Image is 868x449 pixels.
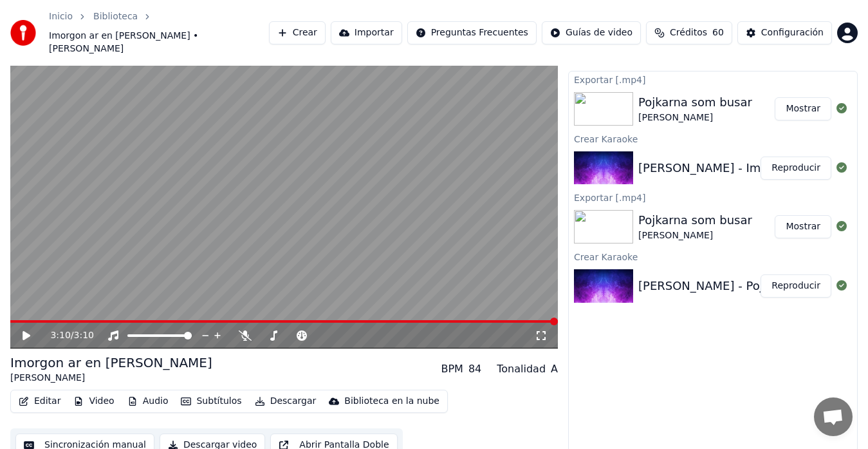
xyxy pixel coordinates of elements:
[638,229,752,242] div: [PERSON_NAME]
[569,131,857,146] div: Crear Karaoke
[542,21,641,44] button: Guías de video
[569,72,857,87] div: Exportar [.mp4]
[646,21,732,44] button: Créditos60
[50,329,81,342] div: /
[638,277,860,295] div: [PERSON_NAME] - Pojkarna som busar
[49,30,269,55] span: Imorgon ar en [PERSON_NAME] • [PERSON_NAME]
[761,157,831,180] button: Reproducir
[761,26,824,39] div: Configuración
[569,249,857,264] div: Crear Karaoke
[10,354,212,372] div: Imorgon ar en [PERSON_NAME]
[468,361,481,377] div: 84
[441,361,463,377] div: BPM
[10,372,212,385] div: [PERSON_NAME]
[250,392,322,410] button: Descargar
[737,21,832,44] button: Configuración
[775,215,831,238] button: Mostrar
[176,392,246,410] button: Subtítulos
[407,21,537,44] button: Preguntas Frecuentes
[122,392,174,410] button: Audio
[551,361,558,377] div: A
[93,10,138,23] a: Biblioteca
[638,111,752,124] div: [PERSON_NAME]
[68,392,119,410] button: Video
[569,189,857,205] div: Exportar [.mp4]
[74,329,94,342] span: 3:10
[638,211,752,229] div: Pojkarna som busar
[344,395,439,408] div: Biblioteca en la nube
[269,21,326,44] button: Crear
[670,26,707,39] span: Créditos
[712,26,724,39] span: 60
[49,10,269,55] nav: breadcrumb
[814,397,853,436] div: Öppna chatt
[761,274,831,298] button: Reproducir
[775,97,831,120] button: Mostrar
[14,392,66,410] button: Editar
[497,361,546,377] div: Tonalidad
[50,329,70,342] span: 3:10
[331,21,402,44] button: Importar
[49,10,73,23] a: Inicio
[638,93,752,111] div: Pojkarna som busar
[10,20,36,46] img: youka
